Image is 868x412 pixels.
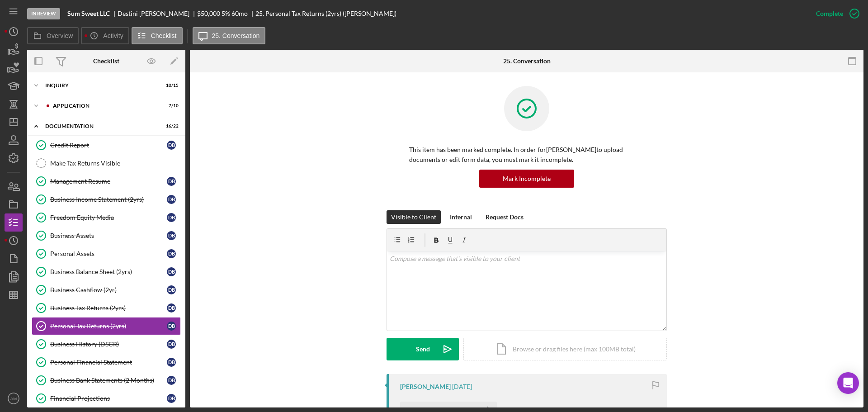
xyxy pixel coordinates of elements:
span: $50,000 [197,9,220,17]
label: Overview [47,32,73,39]
div: Application [53,103,156,109]
div: Management Resume [50,178,167,185]
div: Business Tax Returns (2yrs) [50,304,167,312]
a: Business Bank Statements (2 Months)DB [32,371,181,389]
div: D B [167,231,176,240]
button: Request Docs [481,210,528,224]
div: 5 % [222,10,230,17]
div: 7 / 10 [162,103,179,109]
div: 25. Conversation [503,57,551,65]
p: This item has been marked complete. In order for [PERSON_NAME] to upload documents or edit form d... [409,145,644,165]
a: Business History (DSCR)DB [32,335,181,353]
a: Personal Financial StatementDB [32,353,181,371]
a: Personal Tax Returns (2yrs)DB [32,317,181,335]
div: Send [416,338,430,360]
label: 25. Conversation [212,32,260,39]
a: Personal AssetsDB [32,245,181,263]
div: D B [167,195,176,204]
div: D B [167,213,176,222]
div: D B [167,303,176,313]
div: D B [167,322,176,331]
div: D B [167,285,176,294]
button: Complete [807,5,863,23]
button: Send [387,338,459,360]
div: Personal Financial Statement [50,359,167,366]
b: Sum Sweet LLC [67,10,110,17]
div: Make Tax Returns Visible [50,160,180,167]
div: D B [167,249,176,258]
div: Freedom Equity Media [50,214,167,221]
div: D B [167,340,176,349]
div: [PERSON_NAME] [400,383,451,390]
label: Checklist [151,32,177,39]
div: Personal Tax Returns (2yrs) [50,322,167,330]
div: Inquiry [45,83,156,88]
div: Visible to Client [391,210,436,224]
div: 16 / 22 [162,123,179,129]
div: D B [167,177,176,186]
div: Open Intercom Messenger [837,372,859,394]
div: D B [167,358,176,367]
div: Documentation [45,123,156,129]
div: D B [167,267,176,276]
a: Credit ReportDB [32,136,181,154]
div: 60 mo [231,10,248,17]
div: Business History (DSCR) [50,341,167,348]
a: Business Tax Returns (2yrs)DB [32,299,181,317]
text: AM [10,396,17,401]
div: Mark Incomplete [503,170,551,188]
div: Complete [816,5,843,23]
button: Visible to Client [387,210,441,224]
div: Business Assets [50,232,167,239]
div: Business Bank Statements (2 Months) [50,377,167,384]
button: Internal [445,210,476,224]
a: Make Tax Returns Visible [32,154,181,172]
button: Checklist [132,27,183,44]
button: 25. Conversation [193,27,266,44]
div: Request Docs [486,210,524,224]
div: Destini [PERSON_NAME] [118,10,197,17]
a: Business Income Statement (2yrs)DB [32,190,181,208]
div: 25. Personal Tax Returns (2yrs) ([PERSON_NAME]) [255,10,396,17]
button: AM [5,389,23,407]
div: D B [167,394,176,403]
a: Management ResumeDB [32,172,181,190]
div: Checklist [93,57,119,65]
div: Personal Assets [50,250,167,257]
div: Internal [450,210,472,224]
div: D B [167,376,176,385]
a: Business Cashflow (2yr)DB [32,281,181,299]
a: Business AssetsDB [32,227,181,245]
div: In Review [27,8,60,19]
a: Financial ProjectionsDB [32,389,181,407]
div: 10 / 15 [162,83,179,88]
div: Credit Report [50,142,167,149]
div: Business Income Statement (2yrs) [50,196,167,203]
button: Overview [27,27,79,44]
label: Activity [103,32,123,39]
a: Freedom Equity MediaDB [32,208,181,227]
a: Business Balance Sheet (2yrs)DB [32,263,181,281]
div: D B [167,141,176,150]
div: Business Cashflow (2yr) [50,286,167,294]
div: Financial Projections [50,395,167,402]
time: 2025-09-17 00:44 [452,383,472,390]
button: Activity [81,27,129,44]
button: Mark Incomplete [479,170,574,188]
div: Business Balance Sheet (2yrs) [50,268,167,275]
